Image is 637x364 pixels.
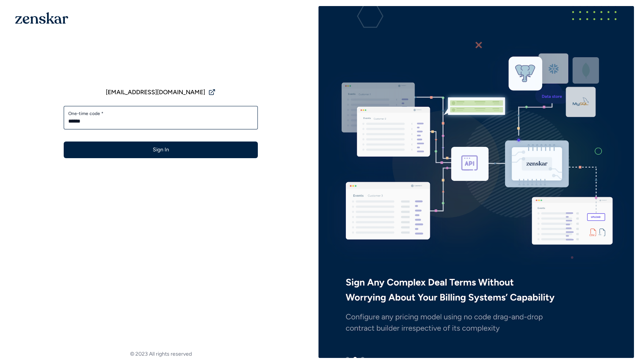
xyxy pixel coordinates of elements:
[3,350,318,358] footer: © 2023 All rights reserved
[106,88,205,97] span: [EMAIL_ADDRESS][DOMAIN_NAME]
[68,110,253,117] label: One-time code *
[64,142,258,158] button: Sign In
[15,12,68,24] img: 1OGAJ2xQqyY4LXKgY66KYq0eOWRCkrZdAb3gUhuVAqdWPZE9SRJmCz+oDMSn4zDLXe31Ii730ItAGKgCKgCCgCikA4Av8PJUP...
